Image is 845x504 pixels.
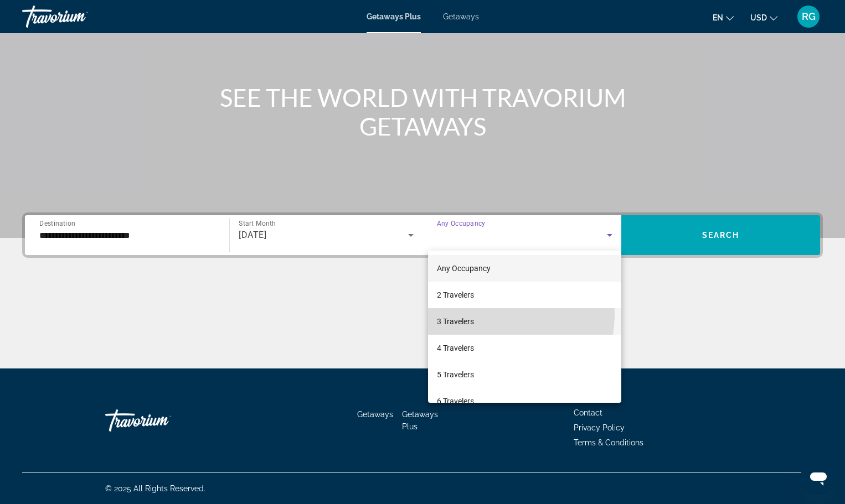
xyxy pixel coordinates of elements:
span: 4 Travelers [437,341,474,355]
span: 3 Travelers [437,315,474,328]
span: Any Occupancy [437,264,491,273]
span: 6 Travelers [437,394,474,408]
iframe: Button to launch messaging window [801,460,836,495]
span: 2 Travelers [437,288,474,302]
span: 5 Travelers [437,368,474,381]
